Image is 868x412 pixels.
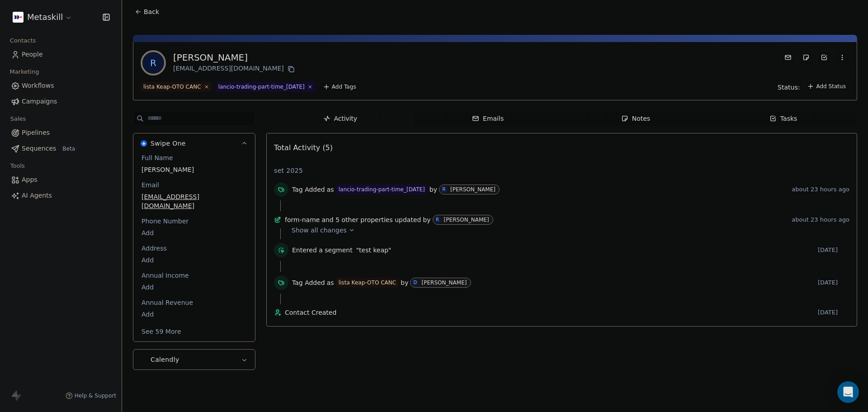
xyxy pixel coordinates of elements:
a: Workflows [7,78,114,93]
span: Email [140,180,161,189]
span: Marketing [6,65,43,79]
span: Tools [6,159,28,173]
span: Sequences [22,144,56,153]
span: as [327,185,334,194]
span: about 23 hours ago [792,216,849,223]
a: SequencesBeta [7,141,114,156]
span: by [429,185,437,194]
span: Pipelines [22,128,50,137]
span: Add [142,310,247,319]
button: Add Status [803,81,849,92]
button: Add Tags [319,82,360,92]
a: People [7,47,114,62]
button: Back [129,4,165,20]
span: [DATE] [818,246,849,254]
span: and 5 other properties updated [321,215,421,224]
span: [DATE] [818,279,849,286]
a: Show all changes [292,226,843,235]
a: Apps [7,172,114,187]
span: "test keap" [356,246,392,255]
span: Address [140,244,169,253]
img: AVATAR%20METASKILL%20-%20Colori%20Positivo.png [13,12,24,23]
a: Pipelines [7,125,114,140]
span: [EMAIL_ADDRESS][DOMAIN_NAME] [142,192,247,210]
a: Help & Support [66,392,116,399]
div: D [414,279,417,286]
span: Help & Support [75,392,116,399]
span: Contacts [6,34,40,47]
button: Metaskill [11,9,74,25]
div: [EMAIL_ADDRESS][DOMAIN_NAME] [173,64,297,75]
span: Calendly [151,355,179,364]
button: See 59 More [136,323,187,340]
span: [DATE] [818,309,849,316]
span: Add [142,228,247,237]
div: lancio-trading-part-time_[DATE] [339,185,425,194]
span: R [142,52,164,74]
div: Open Intercom Messenger [837,381,859,403]
img: Swipe One [141,140,147,147]
span: [PERSON_NAME] [142,165,247,174]
span: Sales [6,112,30,126]
button: CalendlyCalendly [133,350,255,369]
span: about 23 hours ago [792,186,849,193]
span: Beta [60,144,78,153]
span: Add [142,256,247,265]
span: Tag Added [292,278,325,287]
span: Tag Added [292,185,325,194]
div: R [436,216,439,223]
a: Campaigns [7,94,114,109]
span: Annual Revenue [140,298,195,307]
div: lancio-trading-part-time_[DATE] [218,83,305,91]
span: Metaskill [27,11,63,23]
div: Tasks [769,114,797,123]
div: Swipe OneSwipe One [133,153,255,341]
span: People [22,50,43,59]
img: Calendly [141,356,147,363]
span: as [327,278,334,287]
div: [PERSON_NAME] [444,217,489,223]
span: Workflows [22,81,54,90]
span: Apps [22,175,38,185]
div: [PERSON_NAME] [173,51,297,64]
span: Annual Income [140,271,191,280]
span: Back [144,7,159,16]
span: Phone Number [140,217,190,226]
div: [PERSON_NAME] [450,186,495,193]
span: Swipe One [151,139,186,148]
span: Contact Created [285,308,814,317]
span: Total Activity (5) [274,143,333,152]
button: Swipe OneSwipe One [133,133,255,153]
div: lista Keap-OTO CANC [339,279,396,287]
span: form-name [285,215,320,224]
div: [PERSON_NAME] [421,279,467,286]
a: AI Agents [7,188,114,203]
span: Show all changes [292,226,347,235]
div: Notes [621,114,650,123]
div: R [443,186,446,193]
span: Full Name [140,153,175,162]
span: Status: [778,83,800,92]
span: Campaigns [22,97,57,106]
span: Entered a segment [292,246,353,255]
div: Emails [472,114,504,123]
span: by [401,278,408,287]
span: set 2025 [274,166,303,175]
span: AI Agents [22,191,52,200]
span: by [423,215,430,224]
span: Add [142,283,247,292]
div: lista Keap-OTO CANC [143,83,201,91]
